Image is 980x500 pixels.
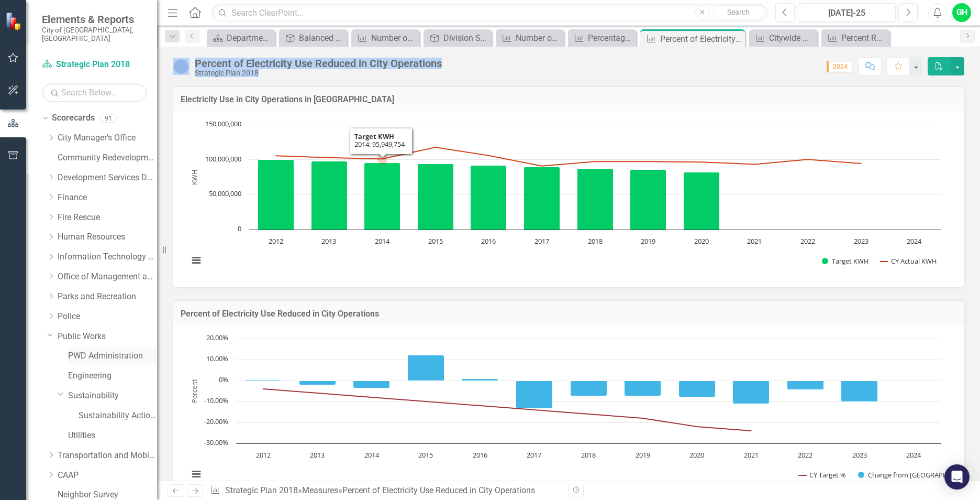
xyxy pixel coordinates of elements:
text: 2018 [588,236,603,246]
input: Search Below... [42,83,147,102]
a: Utilities [68,430,157,442]
img: Information Unavailable [173,58,190,75]
a: Office of Management and Budget [58,271,157,283]
a: Sustainability [68,390,157,402]
button: [DATE]-25 [798,3,896,22]
button: GH [952,3,971,22]
input: Search ClearPoint... [212,4,767,22]
div: Citywide Greenhouse Gas (GHG) Emissions per Capita [769,31,815,45]
text: 2020 [689,450,704,460]
path: 2023, -10.05351742. Change from Baseline. [841,381,878,402]
button: Show Change from Baseline [858,470,937,480]
a: Number of projects completed in Adaptation Action Areas [354,31,417,45]
text: 2021 [744,450,759,460]
text: 50,000,000 [209,189,241,198]
div: Percent of Electricity Use Reduced in City Operations [660,32,742,46]
h3: Percent of Electricity Use Reduced in City Operations [181,309,956,319]
a: CAAP [58,470,157,482]
svg: Interactive chart [183,119,946,277]
text: 0% [219,375,228,384]
path: 2017, -13.45958729. Change from Baseline. [516,381,553,409]
text: 0 [238,224,241,233]
path: 2021, -11.04772268. Change from Baseline. [733,381,770,404]
text: 2012 [269,236,283,246]
div: 91 [100,114,117,123]
div: Percent of Electricity Use Reduced in City Operations [195,58,442,69]
path: 2015, 93,863,890. Target KWH. [418,164,454,230]
text: 2013 [310,450,325,460]
text: 2019 [636,450,650,460]
div: [DATE]-25 [801,7,892,19]
text: 150,000,000 [205,119,241,128]
path: 2019, -7.3730299. Change from Baseline. [625,381,661,396]
text: 2021 [747,236,762,246]
div: Chart. Highcharts interactive chart. [183,119,954,277]
a: Measures [302,485,338,495]
a: Sustainability Action Plan [79,410,157,422]
div: Percentage of Citywide tree canopy coverage on public and private property [588,31,633,45]
path: 2014, 101,102,895. CY Actual KWH. [380,157,384,161]
a: Finance [58,192,157,204]
button: Show CY Target % [799,470,847,480]
path: 2013, -2.03113016. Change from Baseline. [299,381,336,385]
path: 2022, -4.37585262. Change from Baseline. [787,381,824,390]
div: Number of New Trees Planted in Public Places and Provided to Residents [516,31,561,45]
text: KWH [190,169,199,184]
span: Search [727,8,750,16]
a: Police [58,311,157,323]
text: -10.00% [204,396,228,405]
text: 2017 [527,450,541,460]
div: Division Scorecard [443,31,489,45]
span: 2024 [827,61,852,72]
div: Balanced Scorecard [299,31,344,45]
button: Show CY Actual KWH [881,256,937,266]
path: 2019, 85,520,433. Target KWH. [630,169,666,230]
a: Fire Rescue [58,212,157,224]
a: Percentage of Citywide tree canopy coverage on public and private property [571,31,633,45]
text: 2016 [473,450,487,460]
a: Engineering [68,370,157,382]
text: 20.00% [206,333,228,342]
div: Chart. Highcharts interactive chart. [183,333,954,491]
div: Strategic Plan 2018 [195,69,442,77]
a: Transportation and Mobility [58,450,157,462]
a: Community Redevelopment Agency [58,152,157,164]
text: 2024 [907,236,922,246]
text: 2016 [481,236,496,246]
text: 2012 [256,450,271,460]
text: 2017 [534,236,549,246]
text: 10.00% [206,354,228,363]
g: Target KWH, series 1 of 2. Bar series with 13 bars. [258,125,915,230]
path: 2012, 100,121,483. Target KWH. [258,159,294,230]
a: Number of New Trees Planted in Public Places and Provided to Residents [498,31,561,45]
text: 2023 [852,450,867,460]
a: City Manager's Office [58,132,157,144]
path: 2018, 87,606,297. Target KWH. [577,168,614,230]
path: 2016, 91,778,026. Target KWH. [471,165,507,230]
span: Elements & Reports [42,13,147,26]
path: 2020, -7.98308892. Change from Baseline. [679,381,716,397]
path: 2015, 12.16246321. Change from Baseline. [408,355,444,381]
div: Percent Reduction in Greenhouse Gas Emissions from City Operations [841,31,887,45]
a: Balanced Scorecard [282,31,344,45]
text: 2022 [800,236,815,246]
path: 2014, 95,949,754. Target KWH. [364,162,400,230]
text: 2020 [694,236,709,246]
div: Department Scorecard [227,31,272,45]
div: » » [210,485,561,497]
div: Percent of Electricity Use Reduced in City Operations [342,485,535,495]
img: ClearPoint Strategy [5,12,24,30]
text: -30.00% [204,438,228,447]
text: Percent [190,379,199,403]
button: View chart menu, Chart [189,253,204,268]
text: 2015 [418,450,433,460]
text: 2019 [641,236,655,246]
a: Department Scorecard [209,31,272,45]
button: Show Target KWH [822,256,869,266]
path: 2017, 89,692,161. Target KWH. [524,167,560,230]
a: PWD Administration [68,350,157,362]
path: 2013, 98,035,618. Target KWH. [311,161,348,230]
path: 2014, -3.70160984. Change from Baseline. [353,381,390,388]
a: Citywide Greenhouse Gas (GHG) Emissions per Capita [752,31,815,45]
